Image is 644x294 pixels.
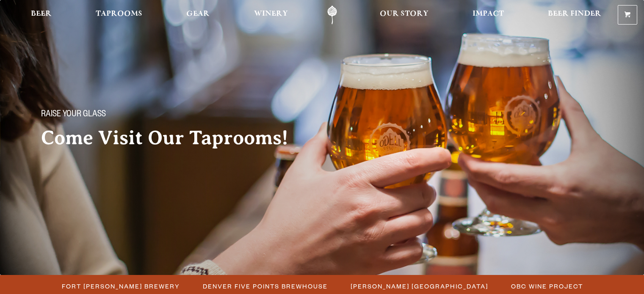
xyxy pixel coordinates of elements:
[198,280,332,292] a: Denver Five Points Brewhouse
[374,5,434,25] a: Our Story
[90,5,148,25] a: Taprooms
[254,11,288,17] span: Winery
[186,11,210,17] span: Gear
[548,11,601,17] span: Beer Finder
[506,280,587,292] a: OBC Wine Project
[380,11,428,17] span: Our Story
[96,11,142,17] span: Taprooms
[31,11,52,17] span: Beer
[41,127,305,148] h2: Come Visit Our Taprooms!
[542,5,607,25] a: Beer Finder
[473,11,504,17] span: Impact
[316,5,348,25] a: Odell Home
[345,280,492,292] a: [PERSON_NAME] [GEOGRAPHIC_DATA]
[41,110,106,121] span: Raise your glass
[203,280,328,292] span: Denver Five Points Brewhouse
[57,280,184,292] a: Fort [PERSON_NAME] Brewery
[467,5,509,25] a: Impact
[511,280,583,292] span: OBC Wine Project
[62,280,180,292] span: Fort [PERSON_NAME] Brewery
[249,5,293,25] a: Winery
[25,5,57,25] a: Beer
[181,5,215,25] a: Gear
[351,280,488,292] span: [PERSON_NAME] [GEOGRAPHIC_DATA]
